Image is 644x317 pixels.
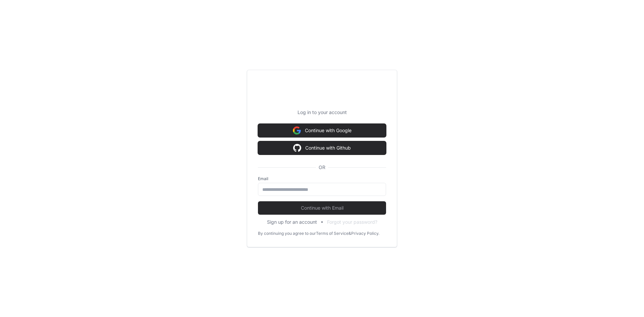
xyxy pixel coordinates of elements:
button: Continue with Github [258,141,386,155]
div: & [348,231,351,236]
a: Terms of Service [316,231,348,236]
button: Continue with Email [258,201,386,215]
p: Log in to your account [258,109,386,116]
span: OR [316,164,328,171]
label: Email [258,176,386,181]
button: Forgot your password? [327,219,377,225]
button: Continue with Google [258,124,386,137]
span: Continue with Email [258,205,386,211]
button: Sign up for an account [267,219,317,225]
img: Sign in with google [293,124,301,137]
a: Privacy Policy. [351,231,379,236]
div: By continuing you agree to our [258,231,316,236]
img: Sign in with google [293,141,301,155]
